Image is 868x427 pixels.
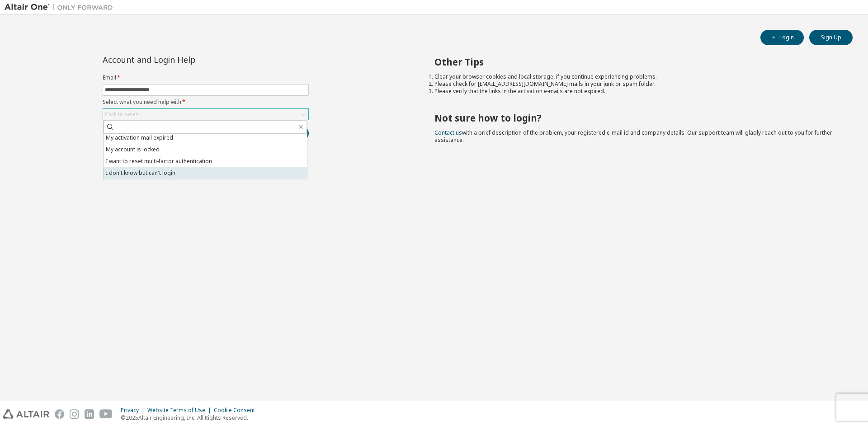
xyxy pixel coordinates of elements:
[3,409,49,419] img: altair_logo.svg
[434,56,837,68] h2: Other Tips
[103,74,309,81] label: Email
[105,111,140,118] div: Click to select
[434,80,837,88] li: Please check for [EMAIL_ADDRESS][DOMAIN_NAME] mails in your junk or spam folder.
[434,129,462,136] a: Contact us
[434,73,837,80] li: Clear your browser cookies and local storage, if you continue experiencing problems.
[121,407,147,414] div: Privacy
[55,409,64,419] img: facebook.svg
[99,409,113,419] img: youtube.svg
[434,88,837,95] li: Please verify that the links in the activation e-mails are not expired.
[121,414,260,422] p: © 2025 Altair Engineering, Inc. All Rights Reserved.
[103,56,268,63] div: Account and Login Help
[103,99,309,106] label: Select what you need help with
[5,3,118,12] img: Altair One
[760,30,804,45] button: Login
[70,409,79,419] img: instagram.svg
[434,129,832,144] span: with a brief description of the problem, your registered e-mail id and company details. Our suppo...
[85,409,94,419] img: linkedin.svg
[809,30,853,45] button: Sign Up
[103,109,308,120] div: Click to select
[434,112,837,124] h2: Not sure how to login?
[147,407,214,414] div: Website Terms of Use
[214,407,260,414] div: Cookie Consent
[104,132,307,144] li: My activation mail expired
